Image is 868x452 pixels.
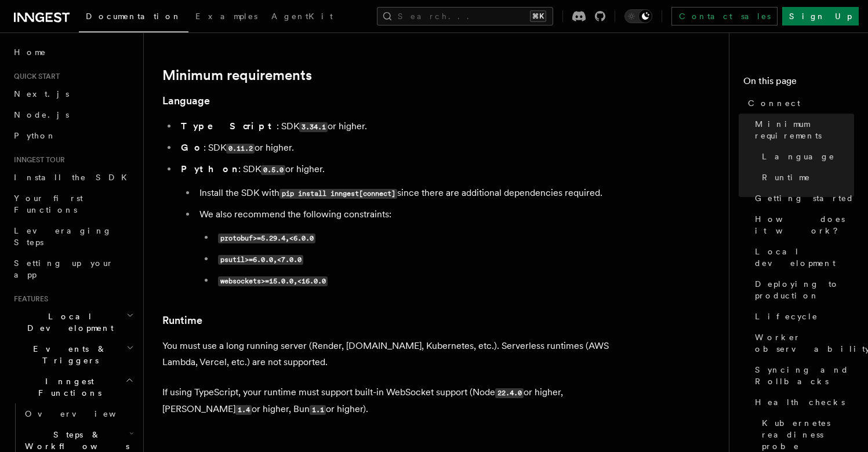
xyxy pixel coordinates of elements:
a: Node.js [9,104,136,125]
span: Features [9,294,48,304]
code: pip install inngest[connect] [279,189,397,199]
span: Local development [755,246,854,269]
li: We also recommend the following constraints: [196,206,626,289]
code: protobuf>=5.29.4,<6.0.0 [218,234,315,243]
code: psutil>=6.0.0,<7.0.0 [218,255,303,265]
a: Runtime [757,167,854,188]
a: Documentation [79,3,188,32]
li: : SDK or higher. [177,140,626,156]
a: Contact sales [671,7,778,25]
button: Toggle dark mode [624,9,652,23]
a: Health checks [750,392,854,413]
a: Install the SDK [9,167,136,188]
button: Events & Triggers [9,338,136,371]
a: Python [9,125,136,146]
code: 1.4 [235,405,252,415]
span: Events & Triggers [9,343,126,366]
span: How does it work? [755,213,854,236]
button: Inngest Functions [9,371,136,403]
span: Kubernetes readiness probe [762,417,854,452]
a: Leveraging Steps [9,220,136,253]
a: AgentKit [264,3,340,31]
code: 22.4.0 [495,388,524,398]
button: Search...⌘K [377,7,553,25]
li: Install the SDK with since there are additional dependencies required. [196,185,626,202]
li: : SDK or higher. [177,118,626,135]
span: Your first Functions [14,194,83,214]
a: Runtime [162,312,202,329]
span: Inngest Functions [9,376,125,399]
code: 0.11.2 [226,144,255,154]
p: You must use a long running server (Render, [DOMAIN_NAME], Kubernetes, etc.). Serverless runtimes... [162,338,626,370]
span: Python [14,131,56,140]
a: How does it work? [750,209,854,241]
code: websockets>=15.0.0,<16.0.0 [218,276,328,286]
a: Language [757,146,854,167]
span: Setting up your app [14,258,114,279]
span: Next.js [14,89,69,99]
span: Quick start [9,72,60,81]
p: If using TypeScript, your runtime must support built-in WebSocket support (Node or higher, [PERSO... [162,384,626,418]
a: Examples [188,3,264,31]
span: Deploying to production [755,278,854,301]
a: Overview [20,403,136,424]
a: Lifecycle [750,306,854,327]
a: Worker observability [750,327,854,359]
span: Overview [25,409,144,418]
span: Syncing and Rollbacks [755,364,854,387]
li: : SDK or higher. [177,161,626,289]
a: Minimum requirements [750,114,854,146]
a: Your first Functions [9,188,136,220]
a: Deploying to production [750,274,854,306]
span: Connect [748,97,800,109]
span: Home [14,46,46,58]
span: Steps & Workflows [20,429,129,452]
span: Getting started [755,192,854,204]
span: Inngest tour [9,155,65,165]
span: Language [762,151,835,162]
button: Local Development [9,306,136,338]
a: Next.js [9,83,136,104]
code: 3.34.1 [299,122,328,132]
a: Syncing and Rollbacks [750,359,854,392]
span: Health checks [755,396,845,408]
span: Minimum requirements [755,118,854,141]
span: Install the SDK [14,173,134,182]
span: Documentation [86,12,181,21]
a: Home [9,42,136,63]
a: Getting started [750,188,854,209]
kbd: ⌘K [530,10,546,22]
a: Connect [743,93,854,114]
a: Language [162,93,210,109]
span: Runtime [762,172,811,183]
span: Local Development [9,311,126,334]
strong: Python [181,163,238,174]
span: AgentKit [271,12,333,21]
a: Local development [750,241,854,274]
span: Leveraging Steps [14,226,112,247]
strong: TypeScript [181,121,277,132]
strong: Go [181,142,204,153]
a: Sign Up [782,7,859,25]
span: Node.js [14,110,69,119]
span: Lifecycle [755,311,818,322]
code: 1.1 [310,405,326,415]
a: Minimum requirements [162,67,312,83]
span: Examples [195,12,257,21]
code: 0.5.0 [261,165,285,175]
a: Setting up your app [9,253,136,285]
h4: On this page [743,74,854,93]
